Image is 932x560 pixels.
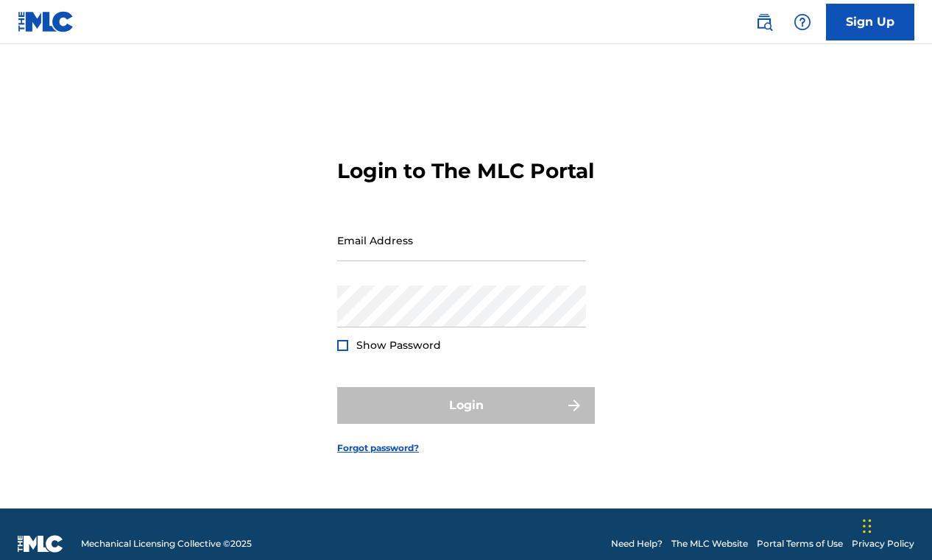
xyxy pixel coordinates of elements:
span: Show Password [356,339,441,352]
a: Need Help? [611,537,663,550]
a: Forgot password? [337,442,419,455]
a: The MLC Website [671,537,748,550]
a: Public Search [749,7,779,37]
iframe: Chat Widget [858,489,932,560]
a: Portal Terms of Use [757,537,843,550]
img: logo [18,535,63,553]
div: Drag [863,504,872,548]
div: Help [788,7,817,37]
a: Sign Up [826,4,914,40]
span: Mechanical Licensing Collective © 2025 [81,537,252,550]
img: help [794,13,811,31]
img: search [755,13,773,31]
img: MLC Logo [18,11,74,32]
a: Privacy Policy [852,537,914,550]
h3: Login to The MLC Portal [337,158,594,184]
